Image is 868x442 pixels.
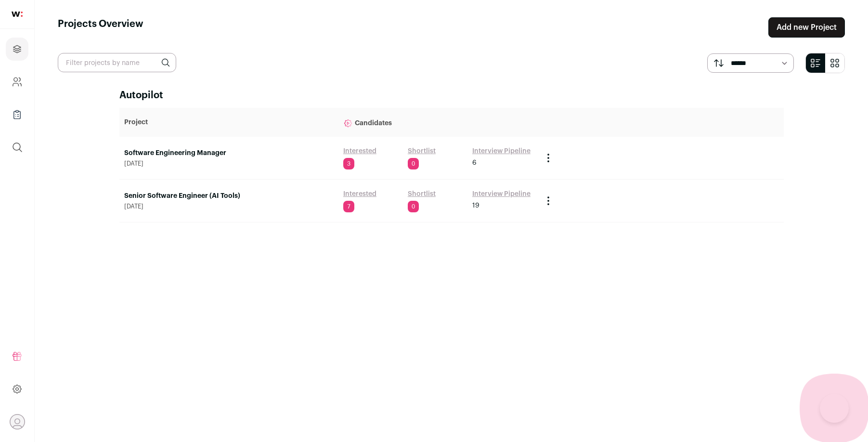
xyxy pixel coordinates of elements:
a: Software Engineering Manager [124,148,334,158]
span: 0 [408,201,419,212]
a: Interview Pipeline [472,189,531,199]
span: 3 [343,158,354,169]
h2: Autopilot [119,89,784,102]
a: Projects [6,38,28,61]
button: Project Actions [543,195,554,207]
a: Interested [343,146,376,156]
img: wellfound-shorthand-0d5821cbd27db2630d0214b213865d53afaa358527fdda9d0ea32b1df1b89c2c.svg [12,12,23,17]
span: [DATE] [124,203,334,210]
input: Filter projects by name [58,53,176,72]
span: 7 [343,201,354,212]
a: Interview Pipeline [472,146,531,156]
a: Shortlist [408,189,436,199]
iframe: Toggle Customer Support [820,394,849,423]
a: Shortlist [408,146,436,156]
p: Candidates [343,113,533,132]
p: Project [124,117,334,127]
span: [DATE] [124,160,334,168]
span: 19 [472,201,479,210]
span: 6 [472,158,477,168]
a: Add new Project [768,17,845,38]
a: Senior Software Engineer (AI Tools) [124,191,334,201]
a: Company Lists [6,103,28,126]
button: Project Actions [543,152,554,164]
span: 0 [408,158,419,169]
a: Company and ATS Settings [6,70,28,93]
a: Interested [343,189,376,199]
h1: Projects Overview [58,17,143,38]
button: Open dropdown [10,414,25,429]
